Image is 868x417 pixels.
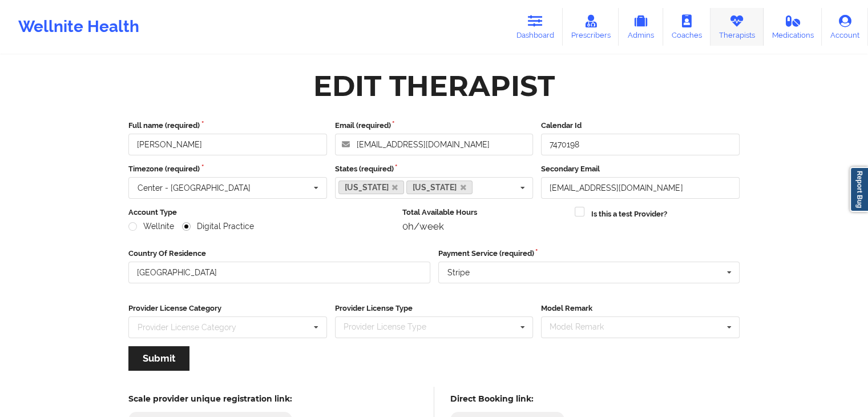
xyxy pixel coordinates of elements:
[128,222,174,231] label: Wellnite
[338,181,405,194] a: [US_STATE]
[541,120,740,131] label: Calendar Id
[128,163,327,175] label: Timezone (required)
[128,303,327,314] label: Provider License Category
[547,320,620,334] div: Model Remark
[402,207,567,218] label: Total Available Hours
[541,163,740,175] label: Secondary Email
[710,8,764,46] a: Therapists
[335,120,534,131] label: Email (required)
[563,8,619,46] a: Prescribers
[402,220,567,232] div: 0h/week
[508,8,563,46] a: Dashboard
[663,8,710,46] a: Coaches
[128,394,292,404] h5: Scale provider unique registration link:
[182,222,254,231] label: Digital Practice
[450,394,565,404] h5: Direct Booking link:
[764,8,822,46] a: Medications
[591,209,667,220] label: Is this a test Provider?
[128,120,327,131] label: Full name (required)
[128,248,430,259] label: Country Of Residence
[128,346,189,371] button: Submit
[406,181,473,194] a: [US_STATE]
[541,303,740,314] label: Model Remark
[335,303,534,314] label: Provider License Type
[850,167,868,212] a: Report Bug
[447,268,470,276] div: Stripe
[541,134,740,155] input: Calendar Id
[313,68,555,104] div: Edit Therapist
[335,134,534,155] input: Email address
[138,323,236,331] div: Provider License Category
[341,320,443,334] div: Provider License Type
[438,248,740,259] label: Payment Service (required)
[128,207,394,218] label: Account Type
[128,134,327,155] input: Full name
[541,177,740,199] input: Email
[138,184,251,192] div: Center - [GEOGRAPHIC_DATA]
[335,163,534,175] label: States (required)
[619,8,663,46] a: Admins
[822,8,868,46] a: Account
